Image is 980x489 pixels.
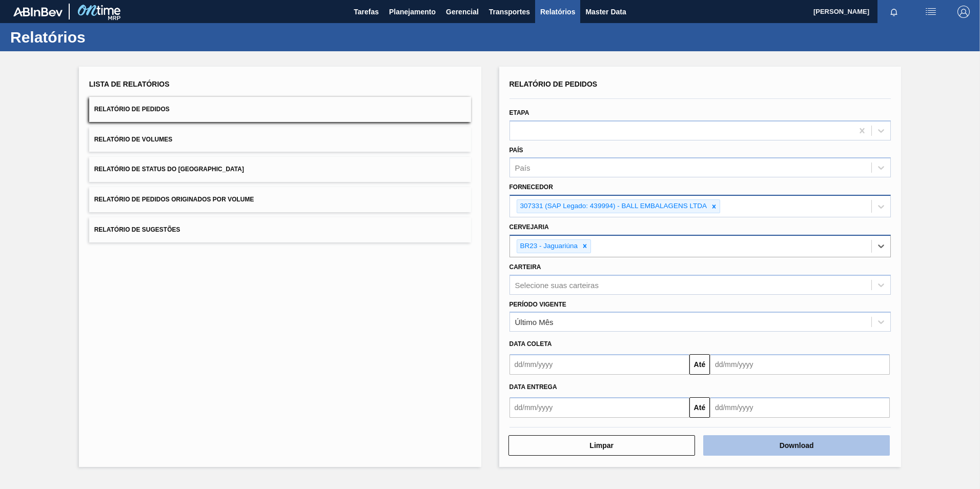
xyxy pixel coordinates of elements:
div: 307331 (SAP Legado: 439994) - BALL EMBALAGENS LTDA [517,200,708,213]
button: Relatório de Sugestões [89,217,471,242]
button: Relatório de Status do [GEOGRAPHIC_DATA] [89,157,471,182]
button: Relatório de Pedidos Originados por Volume [89,187,471,212]
div: Último Mês [515,318,554,327]
span: Data coleta [509,340,552,348]
img: Logout [957,6,970,18]
span: Relatório de Pedidos Originados por Volume [94,196,254,203]
label: Período Vigente [509,301,566,308]
div: Selecione suas carteiras [515,280,599,289]
input: dd/mm/yyyy [710,397,890,418]
label: Fornecedor [509,184,553,191]
label: Etapa [509,109,529,116]
label: País [509,147,523,154]
span: Data entrega [509,383,557,391]
div: BR23 - Jaguariúna [517,240,580,253]
h1: Relatórios [10,31,192,43]
button: Limpar [508,435,695,456]
span: Tarefas [354,6,379,18]
span: Master Data [585,6,626,18]
span: Relatório de Volumes [94,136,172,143]
button: Notificações [877,5,910,19]
span: Relatório de Sugestões [94,226,180,233]
input: dd/mm/yyyy [509,354,689,375]
div: País [515,164,530,172]
button: Download [703,435,890,456]
label: Carteira [509,263,541,271]
span: Gerencial [446,6,479,18]
input: dd/mm/yyyy [509,397,689,418]
span: Relatórios [540,6,575,18]
label: Cervejaria [509,223,549,231]
button: Relatório de Volumes [89,127,471,152]
img: TNhmsLtSVTkK8tSr43FrP2fwEKptu5GPRR3wAAAABJRU5ErkJggg== [13,7,63,16]
button: Até [689,354,710,375]
span: Lista de Relatórios [89,80,170,88]
button: Até [689,397,710,418]
span: Transportes [489,6,530,18]
button: Relatório de Pedidos [89,97,471,122]
img: userActions [925,6,937,18]
span: Planejamento [389,6,436,18]
span: Relatório de Status do [GEOGRAPHIC_DATA] [94,166,244,173]
input: dd/mm/yyyy [710,354,890,375]
span: Relatório de Pedidos [94,106,170,113]
span: Relatório de Pedidos [509,80,598,88]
